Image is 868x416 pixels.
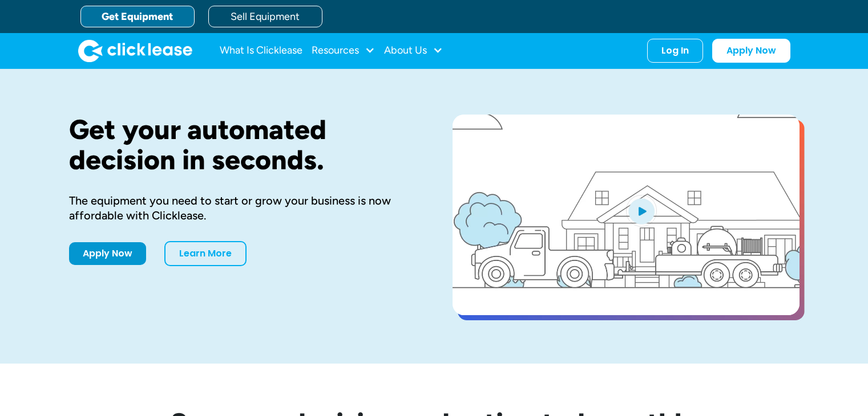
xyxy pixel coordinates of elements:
[208,6,322,27] a: Sell Equipment
[69,193,416,223] div: The equipment you need to start or grow your business is now affordable with Clicklease.
[69,115,416,175] h1: Get your automated decision in seconds.
[312,39,375,62] div: Resources
[69,242,146,265] a: Apply Now
[626,195,657,227] img: Blue play button logo on a light blue circular background
[384,39,443,62] div: About Us
[80,6,195,27] a: Get Equipment
[661,45,689,56] div: Log In
[164,241,247,266] a: Learn More
[78,39,192,62] a: home
[220,39,302,62] a: What Is Clicklease
[712,39,790,63] a: Apply Now
[78,39,192,62] img: Clicklease logo
[453,115,800,315] a: open lightbox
